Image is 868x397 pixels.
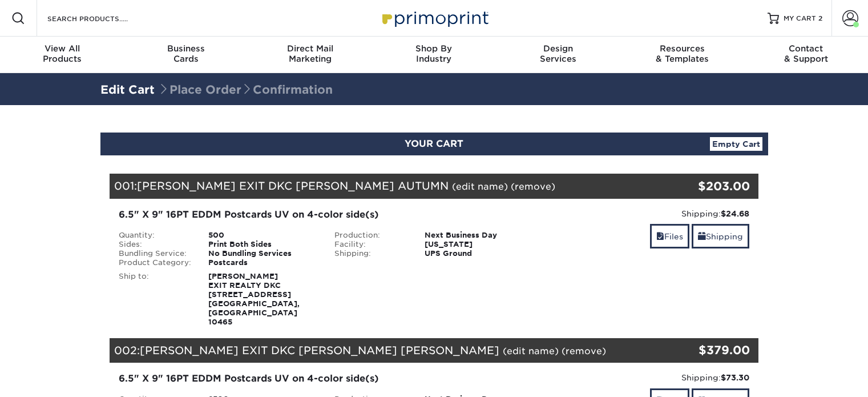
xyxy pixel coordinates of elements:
div: Shipping: [551,372,750,383]
div: Cards [124,43,248,64]
input: SEARCH PRODUCTS..... [46,11,158,25]
span: YOUR CART [405,138,463,149]
a: Shipping [692,224,749,248]
div: & Support [744,43,868,64]
div: No Bundling Services [200,249,326,258]
strong: $73.30 [721,373,749,382]
div: Print Both Sides [200,240,326,249]
div: Shipping: [551,208,750,219]
a: (remove) [562,346,606,356]
a: Empty Cart [710,137,762,151]
div: Postcards [200,258,326,267]
a: DesignServices [496,37,620,73]
a: Edit Cart [100,83,155,97]
span: Place Order Confirmation [158,83,333,97]
span: Resources [620,43,744,54]
a: BusinessCards [124,37,248,73]
div: UPS Ground [416,249,542,258]
div: $203.00 [651,178,750,195]
div: Quantity: [110,231,200,240]
div: 002: [110,338,651,363]
a: Shop ByIndustry [372,37,496,73]
div: Product Category: [110,258,200,267]
div: Shipping: [326,249,416,258]
div: 500 [200,231,326,240]
a: (edit name) [503,346,559,356]
a: Resources& Templates [620,37,744,73]
a: (remove) [511,181,555,192]
div: 6.5" X 9" 16PT EDDM Postcards UV on 4-color side(s) [119,372,534,386]
strong: [PERSON_NAME] EXIT REALTY DKC [STREET_ADDRESS] [GEOGRAPHIC_DATA], [GEOGRAPHIC_DATA] 10465 [208,272,300,326]
div: Next Business Day [416,231,542,240]
div: Sides: [110,240,200,249]
div: Industry [372,43,496,64]
span: MY CART [784,14,816,23]
a: Files [650,224,689,248]
div: 6.5" X 9" 16PT EDDM Postcards UV on 4-color side(s) [119,208,534,222]
span: Shop By [372,43,496,54]
span: Business [124,43,248,54]
img: Primoprint [377,6,491,30]
span: 2 [818,14,822,22]
div: Marketing [248,43,372,64]
span: [PERSON_NAME] EXIT DKC [PERSON_NAME] AUTUMN [137,179,449,192]
div: Bundling Service: [110,249,200,258]
div: $379.00 [651,342,750,359]
a: Contact& Support [744,37,868,73]
span: files [656,232,664,241]
div: Ship to: [110,272,200,327]
div: Services [496,43,620,64]
span: [PERSON_NAME] EXIT DKC [PERSON_NAME] [PERSON_NAME] [140,344,499,356]
span: Contact [744,43,868,54]
div: [US_STATE] [416,240,542,249]
div: 001: [110,174,651,199]
strong: $24.68 [721,209,749,218]
a: (edit name) [452,181,508,192]
span: Direct Mail [248,43,372,54]
a: Direct MailMarketing [248,37,372,73]
span: Design [496,43,620,54]
div: & Templates [620,43,744,64]
div: Production: [326,231,416,240]
div: Facility: [326,240,416,249]
span: shipping [698,232,706,241]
